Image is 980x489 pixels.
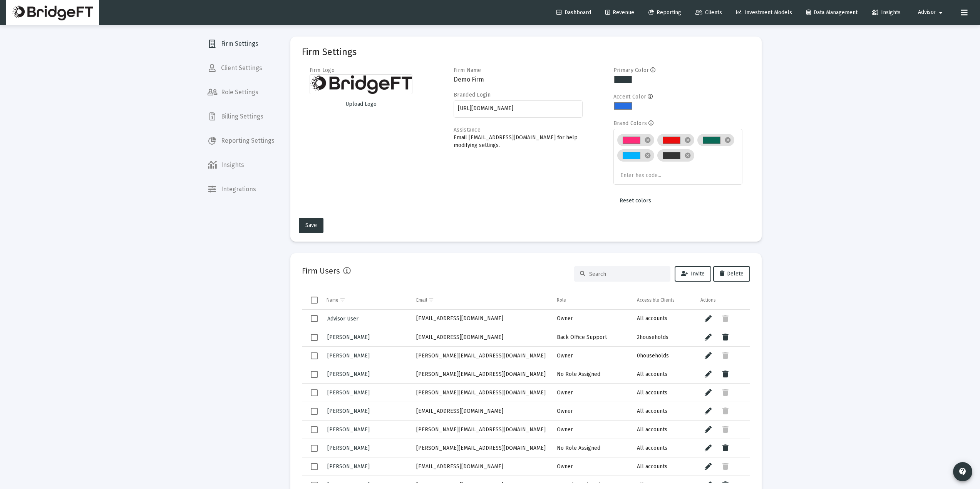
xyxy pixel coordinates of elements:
a: Revenue [599,5,640,20]
td: [EMAIL_ADDRESS][DOMAIN_NAME] [411,310,552,328]
td: Column Email [411,291,552,309]
input: Search [589,271,665,277]
span: All accounts [637,445,667,451]
span: [PERSON_NAME] [327,463,370,470]
mat-card-title: Firm Settings [302,48,357,56]
a: Firm Settings [201,35,281,53]
span: All accounts [637,426,667,433]
a: Client Settings [201,59,281,77]
a: [PERSON_NAME] [327,350,370,361]
span: Back Office Support [557,334,607,340]
span: Owner [557,352,573,359]
a: Insights [866,5,907,20]
label: Brand Colors [613,120,647,127]
span: Investment Models [736,9,792,16]
a: Investment Models [730,5,798,20]
span: No Role Assigned [557,371,600,377]
span: Clients [695,9,722,16]
div: Select row [311,334,318,341]
span: All accounts [637,408,667,414]
div: Select all [311,297,318,304]
div: Select row [311,315,318,322]
span: Upload Logo [345,101,377,107]
a: Insights [201,156,281,174]
a: Data Management [800,5,864,20]
div: Data grid [302,291,750,483]
a: Reporting [642,5,687,20]
span: [PERSON_NAME] [327,426,370,433]
span: No Role Assigned [557,482,600,488]
td: [PERSON_NAME][EMAIL_ADDRESS][DOMAIN_NAME] [411,384,552,402]
td: [EMAIL_ADDRESS][DOMAIN_NAME] [411,402,552,421]
a: [PERSON_NAME] [327,424,370,435]
strong: please contact us at [EMAIL_ADDRESS][DOMAIN_NAME] for further clarification [3,20,419,33]
span: While we make every effort to identify and correct any discrepancies, you should view these repor... [3,6,438,19]
span: 0 households [637,352,669,359]
span: Invite [681,270,705,277]
div: Select row [311,408,318,415]
span: Reset colors [620,197,651,204]
label: Accent Color [613,93,646,100]
span: Delete [720,270,744,277]
span: Owner [557,389,573,396]
a: Dashboard [550,5,597,20]
div: Select row [311,463,318,470]
a: [PERSON_NAME] [327,369,370,380]
a: Integrations [201,180,281,199]
span: Save [305,222,317,229]
mat-icon: cancel [684,137,691,144]
span: Reporting Settings [201,132,281,150]
button: Reset colors [613,193,657,209]
div: Select row [311,426,318,433]
td: Column Role [551,291,632,309]
input: Enter hex code... [620,172,678,179]
img: Firm logo [310,74,413,94]
button: Upload Logo [310,97,413,112]
span: Owner [557,426,573,433]
span: [PERSON_NAME] [327,334,370,340]
a: [PERSON_NAME] [327,406,370,417]
span: Show filter options for column 'Email' [428,297,434,303]
td: [PERSON_NAME][EMAIL_ADDRESS][DOMAIN_NAME] [411,347,552,365]
span: Billing Settings [201,107,281,126]
td: Column Actions [695,291,750,309]
div: Accessible Clients [637,297,675,303]
span: Owner [557,315,573,322]
div: Actions [700,297,716,303]
a: [PERSON_NAME] [327,332,370,343]
span: Revenue [605,9,634,16]
span: [PERSON_NAME] [327,371,370,377]
span: All accounts [637,315,667,322]
span: No Role Assigned [557,445,600,451]
a: Role Settings [201,83,281,102]
label: Primary Color [613,67,649,73]
div: Name [327,297,338,303]
a: [PERSON_NAME] [327,387,370,398]
span: Owner [557,463,573,470]
span: All accounts [637,463,667,470]
span: Show filter options for column 'Name' [340,297,345,303]
label: Assistance [454,127,481,133]
h2: Firm Users [302,265,340,277]
label: Firm Name [454,67,481,73]
div: Role [557,297,566,303]
span: Should you have any questions, . [3,20,419,33]
span: [PERSON_NAME] [327,408,370,414]
span: All accounts [637,371,667,377]
div: Email [416,297,427,303]
mat-chip-list: Brand colors [617,132,738,180]
label: Firm Logo [310,67,335,73]
mat-icon: cancel [644,152,651,159]
a: [PERSON_NAME] [327,461,370,472]
span: All accounts [637,482,667,488]
mat-icon: arrow_drop_down [936,5,945,20]
span: The information contained within these reports has been reconciled from sources deemed reliable b... [3,6,350,12]
mat-icon: cancel [684,152,691,159]
span: [PERSON_NAME] [327,482,370,488]
span: All accounts [637,389,667,396]
span: Dashboard [556,9,591,16]
a: Advisor User [327,313,359,324]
